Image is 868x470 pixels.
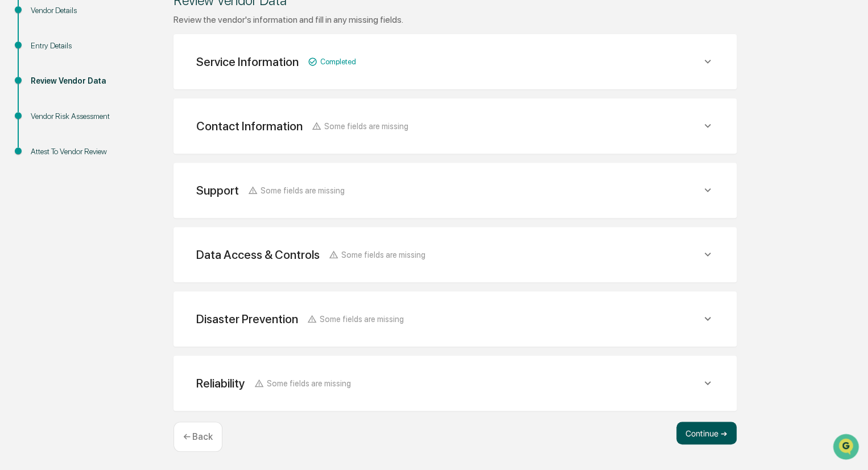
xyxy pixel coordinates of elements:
a: Powered byPylon [80,192,138,201]
div: Vendor Details [31,5,124,17]
img: 1746055101610-c473b297-6a78-478c-a979-82029cc54cd1 [11,87,32,108]
button: Start new chat [193,90,207,104]
div: 🗄️ [82,145,92,154]
div: Disaster PreventionSome fields are missing [187,305,723,333]
div: Data Access & ControlsSome fields are missing [187,241,723,269]
div: 🔎 [11,166,20,175]
div: Contact InformationSome fields are missing [187,112,723,140]
span: Data Lookup [23,165,72,176]
div: Review Vendor Data [31,75,124,87]
div: Reliability [196,376,245,390]
div: Start new chat [39,87,187,98]
div: Entry Details [31,40,124,52]
iframe: Open customer support [832,432,862,463]
a: 🗄️Attestations [78,139,146,159]
p: How can we help? [11,24,207,42]
div: SupportSome fields are missing [187,176,723,204]
span: Preclearance [23,143,73,155]
span: Some fields are missing [320,314,404,324]
div: 🖐️ [11,145,20,154]
div: Review the vendor's information and fill in any missing fields. [173,14,737,25]
div: Data Access & Controls [196,248,320,262]
span: Some fields are missing [267,378,351,388]
div: Support [196,183,239,197]
span: Attestations [94,143,141,155]
div: Service InformationCompleted [187,48,723,76]
button: Continue ➔ [676,422,737,444]
div: Vendor Risk Assessment [31,110,124,122]
div: We're available if you need us! [39,98,144,108]
span: Pylon [113,193,138,201]
div: ReliabilitySome fields are missing [187,369,723,397]
a: 🖐️Preclearance [7,139,78,159]
span: Some fields are missing [324,121,408,131]
a: 🔎Data Lookup [7,160,76,181]
div: Service Information [196,55,299,69]
div: Contact Information [196,119,303,133]
div: Disaster Prevention [196,312,298,326]
div: Attest To Vendor Review [31,146,124,158]
span: Completed [320,57,356,66]
p: ← Back [183,431,213,442]
span: Some fields are missing [261,185,345,195]
span: Some fields are missing [341,250,425,259]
